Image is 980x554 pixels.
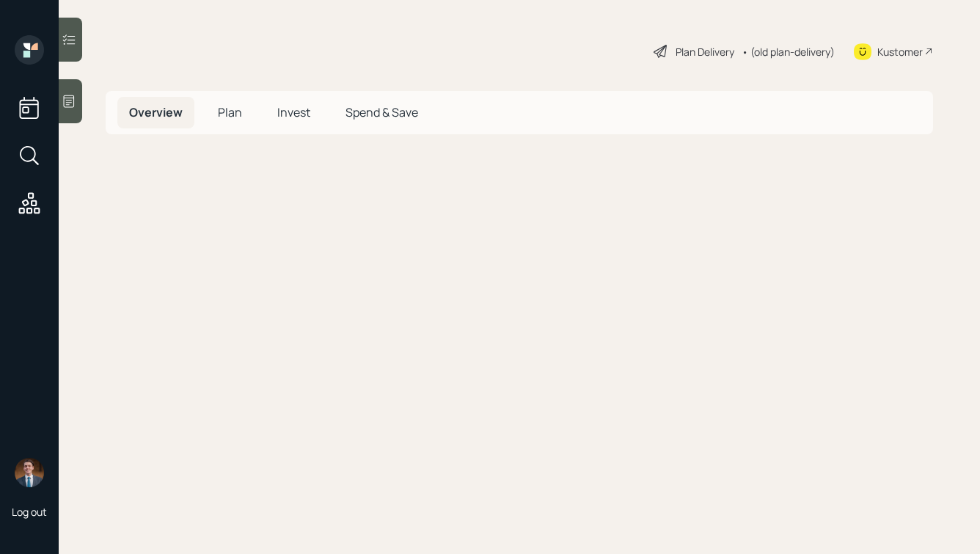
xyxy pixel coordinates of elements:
span: Overview [129,104,183,120]
img: hunter_neumayer.jpg [15,458,44,487]
div: Log out [12,505,47,519]
span: Plan [218,104,242,120]
div: • (old plan-delivery) [742,44,835,59]
div: Kustomer [877,44,923,59]
span: Spend & Save [345,104,418,120]
span: Invest [277,104,310,120]
div: Plan Delivery [676,44,734,59]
